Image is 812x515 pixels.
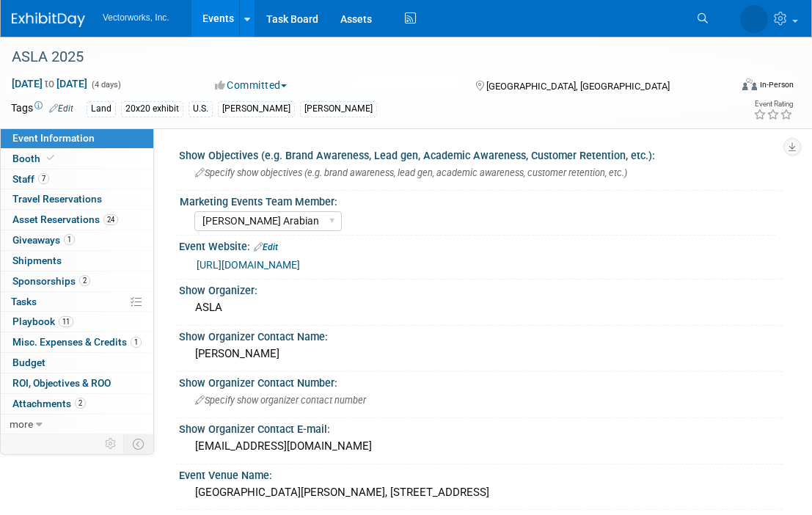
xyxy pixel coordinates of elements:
td: Toggle Event Tabs [124,434,154,453]
div: 20x20 exhibit [121,101,183,117]
span: Travel Reservations [12,193,102,205]
span: 7 [38,173,49,184]
a: Edit [254,242,278,252]
div: Show Organizer Contact Name: [179,326,783,344]
span: 24 [103,214,118,225]
span: more [10,418,33,430]
div: ASLA 2025 [7,44,717,70]
span: Tasks [11,296,37,307]
i: Booth reservation complete [47,154,54,162]
a: Budget [1,353,153,373]
td: Tags [11,101,73,117]
div: [PERSON_NAME] [218,101,295,117]
span: [DATE] [DATE] [11,77,88,90]
span: Booth [12,153,57,164]
span: Asset Reservations [12,213,118,225]
div: Event Format [673,76,794,98]
span: Staff [12,173,49,185]
a: ROI, Objectives & ROO [1,373,153,393]
a: Edit [49,103,73,114]
div: Show Organizer Contact Number: [179,372,783,390]
span: Misc. Expenses & Credits [12,336,142,348]
div: Event Website: [179,235,783,255]
a: Misc. Expenses & Credits1 [1,332,153,352]
a: Travel Reservations [1,189,153,209]
span: 1 [131,337,142,348]
div: In-Person [759,79,794,90]
div: Marketing Events Team Member: [180,191,776,209]
div: Event Rating [753,101,793,108]
span: Attachments [12,398,86,409]
img: Tania Arabian [740,5,768,33]
span: Specify show organizer contact number [195,395,366,406]
a: more [1,414,153,434]
span: Shipments [12,255,62,266]
span: to [43,78,56,90]
img: Format-Inperson.png [742,78,757,90]
a: Giveaways1 [1,230,153,250]
a: Sponsorships2 [1,271,153,291]
div: Show Objectives (e.g. Brand Awareness, Lead gen, Academic Awareness, Customer Retention, etc.): [179,145,783,163]
div: Land [87,101,116,117]
a: Asset Reservations24 [1,210,153,230]
span: Vectorworks, Inc. [103,12,169,23]
div: [GEOGRAPHIC_DATA][PERSON_NAME], [STREET_ADDRESS] [190,481,772,504]
a: Playbook11 [1,312,153,332]
a: [URL][DOMAIN_NAME] [197,259,300,271]
span: 1 [64,234,75,245]
div: Show Organizer Contact E-mail: [179,418,783,437]
div: [PERSON_NAME] [190,343,772,365]
div: U.S. [189,101,213,117]
span: Sponsorships [12,275,90,287]
a: Attachments2 [1,394,153,414]
div: Show Organizer: [179,280,783,298]
div: ASLA [190,296,772,319]
a: Shipments [1,251,153,271]
td: Personalize Event Tab Strip [98,434,124,453]
span: Playbook [12,315,73,327]
img: ExhibitDay [12,12,85,27]
div: [EMAIL_ADDRESS][DOMAIN_NAME] [190,435,772,458]
button: Committed [210,78,293,92]
span: Event Information [12,132,95,144]
span: [GEOGRAPHIC_DATA], [GEOGRAPHIC_DATA] [486,81,670,92]
span: ROI, Objectives & ROO [12,377,111,389]
a: Event Information [1,128,153,148]
a: Booth [1,149,153,169]
span: (4 days) [90,80,121,90]
a: Staff7 [1,169,153,189]
div: Event Venue Name: [179,464,783,483]
span: 2 [79,275,90,286]
span: 2 [75,398,86,409]
span: 11 [59,316,73,327]
span: Specify show objectives (e.g. brand awareness, lead gen, academic awareness, customer retention, ... [195,167,627,178]
div: [PERSON_NAME] [300,101,377,117]
span: Giveaways [12,234,75,246]
span: Budget [12,357,45,368]
a: Tasks [1,292,153,312]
